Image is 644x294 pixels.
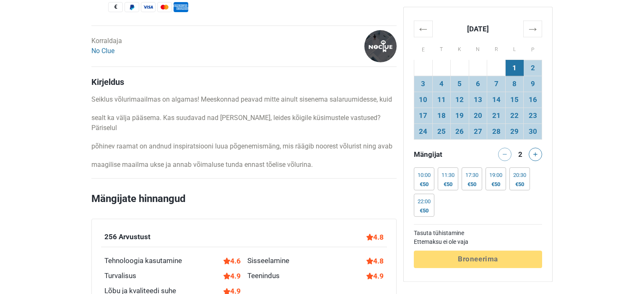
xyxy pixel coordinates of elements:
div: Sisseelamine [247,256,289,266]
div: €50 [465,181,478,188]
td: 27 [469,123,487,139]
span: Visa [141,2,156,12]
div: Mängijat [410,148,478,161]
td: 22 [505,107,524,123]
td: 14 [487,92,506,107]
td: 5 [451,76,469,92]
div: 20:30 [513,172,526,179]
td: 29 [505,123,524,139]
td: 6 [469,76,487,92]
th: [DATE] [432,20,524,37]
div: Teenindus [247,271,280,281]
div: Tehnoloogia kasutamine [104,256,182,266]
th: N [469,37,487,60]
td: 25 [432,123,451,139]
h2: Mängijate hinnangud [91,191,397,219]
div: €50 [513,181,526,188]
th: T [432,37,451,60]
th: ← [414,20,433,37]
div: Korraldaja [91,36,122,56]
td: 13 [469,92,487,107]
div: €50 [489,181,502,188]
td: 15 [505,92,524,107]
td: 16 [524,92,542,107]
th: L [505,37,524,60]
span: PayPal [125,2,139,12]
td: 20 [469,107,487,123]
span: American Express [174,2,188,12]
span: Sularaha [108,2,123,12]
td: 9 [524,76,542,92]
td: 24 [414,123,433,139]
div: €50 [418,181,431,188]
td: 30 [524,123,542,139]
td: 17 [414,107,433,123]
th: K [451,37,469,60]
div: 22:00 [418,198,431,205]
div: 2 [515,148,525,159]
div: €50 [418,207,431,214]
img: a5e0ff62be0b0845l.png [364,30,397,62]
p: Seiklus võlurimaailmas on algamas! Meeskonnad peavad mitte ainult sisenema salaruumidesse, kuid [91,95,397,105]
p: põhinev raamat on andnud inspiratsiooni luua põgenemismäng, mis räägib noorest võlurist ning avab [91,141,397,151]
a: No Clue [91,47,114,55]
span: MasterCard [157,2,172,12]
div: €50 [441,181,454,188]
th: R [487,37,506,60]
div: 4.8 [366,256,384,266]
td: 10 [414,92,433,107]
th: → [524,20,542,37]
td: 23 [524,107,542,123]
div: 19:00 [489,172,502,179]
h4: Kirjeldus [91,77,397,87]
div: 4.9 [223,271,241,281]
div: 10:00 [418,172,431,179]
div: 4.8 [366,232,384,243]
td: 1 [505,60,524,76]
th: P [524,37,542,60]
td: 12 [451,92,469,107]
div: Turvalisus [104,271,136,281]
td: 4 [432,76,451,92]
div: 4.6 [223,256,241,266]
td: 8 [505,76,524,92]
td: 11 [432,92,451,107]
div: 256 Arvustust [104,232,151,243]
td: 3 [414,76,433,92]
th: E [414,37,433,60]
div: 17:30 [465,172,478,179]
td: Tasuta tühistamine [414,229,542,238]
p: maagilise maailma ukse ja annab võimaluse tunda ennast tõelise võlurina. [91,160,397,170]
td: 2 [524,60,542,76]
p: sealt ka välja pääsema. Kas suudavad nad [PERSON_NAME], leides kõigile küsimustele vastused? Päri... [91,113,397,133]
div: 4.9 [366,271,384,281]
td: 7 [487,76,506,92]
td: 18 [432,107,451,123]
td: Ettemaksu ei ole vaja [414,238,542,246]
td: 26 [451,123,469,139]
td: 28 [487,123,506,139]
div: 11:30 [441,172,454,179]
td: 19 [451,107,469,123]
td: 21 [487,107,506,123]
